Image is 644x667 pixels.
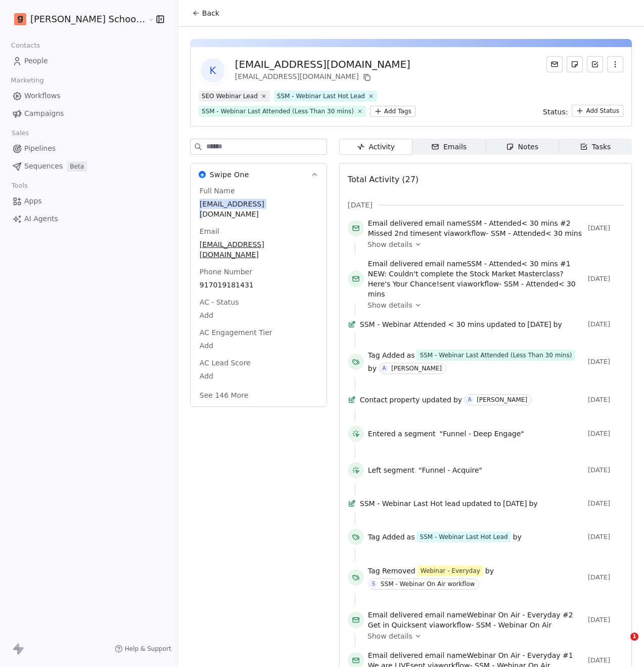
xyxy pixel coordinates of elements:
[513,532,522,542] span: by
[360,498,461,509] span: SSM - Webinar Last Hot lead
[368,218,584,238] span: email name sent via workflow -
[368,566,416,576] span: Tag Removed
[368,363,377,373] span: by
[8,193,169,210] a: Apps
[367,300,412,310] span: Show details
[8,140,169,157] a: Pipelines
[630,633,638,641] span: 1
[491,229,582,237] span: SSM - Attended< 30 mins
[572,105,623,117] button: Add Status
[235,57,410,71] div: [EMAIL_ADDRESS][DOMAIN_NAME]
[372,580,375,588] div: S
[381,580,475,588] div: SSM - Webinar On Air workflow
[506,142,538,152] div: Notes
[198,327,274,338] span: AC Engagement Tier
[580,142,611,152] div: Tasks
[202,8,219,18] span: Back
[348,175,419,184] span: Total Activity (27)
[368,610,584,630] span: email name sent via workflow -
[368,260,571,288] span: SSM - Attended< 30 mins #1 NEW: Couldn't complete the Stock Market Masterclass? Here's Your Chance!
[407,350,415,360] span: as
[543,107,568,117] span: Status:
[24,214,58,224] span: AI Agents
[200,280,317,290] span: 917019181431
[24,91,61,101] span: Workflows
[200,239,317,260] span: [EMAIL_ADDRESS][DOMAIN_NAME]
[453,395,462,405] span: by
[588,396,623,404] span: [DATE]
[477,396,527,403] div: [PERSON_NAME]
[368,350,405,360] span: Tag Added
[8,211,169,227] a: AI Agents
[407,532,415,542] span: as
[200,371,317,381] span: Add
[370,106,416,117] button: Add Tags
[198,186,237,196] span: Full Name
[24,108,64,119] span: Campaigns
[391,365,442,372] div: [PERSON_NAME]
[468,396,472,404] div: A
[440,429,524,439] span: "Funnel - Deep Engage"
[383,364,386,372] div: A
[389,395,451,405] span: property updated
[8,88,169,104] a: Workflows
[198,226,221,236] span: Email
[125,645,171,653] span: Help & Support
[115,645,171,653] a: Help & Support
[200,341,317,351] span: Add
[30,13,146,26] span: [PERSON_NAME] School of Finance LLP
[527,319,551,329] span: [DATE]
[588,358,623,366] span: [DATE]
[201,58,225,82] span: k
[24,56,48,66] span: People
[198,267,254,277] span: Phone Number
[277,92,365,101] div: SSM - Webinar Last Hot Lead
[588,275,623,283] span: [DATE]
[200,310,317,320] span: Add
[24,196,42,206] span: Apps
[419,465,482,475] span: "Funnel - Acquire"
[210,170,249,180] span: Swipe One
[191,186,327,406] div: Swipe OneSwipe One
[186,4,225,22] button: Back
[588,224,623,232] span: [DATE]
[588,466,623,474] span: [DATE]
[588,656,623,664] span: [DATE]
[588,320,623,328] span: [DATE]
[368,259,584,299] span: email name sent via workflow -
[7,73,48,88] span: Marketing
[191,163,327,186] button: Swipe OneSwipe One
[554,319,562,329] span: by
[487,319,526,329] span: updated to
[24,161,63,172] span: Sequences
[235,71,410,84] div: [EMAIL_ADDRESS][DOMAIN_NAME]
[368,611,423,619] span: Email delivered
[368,532,405,542] span: Tag Added
[194,386,254,404] button: See 146 More
[368,219,571,237] span: SSM - Attended< 30 mins #2 Missed 2nd time
[348,200,373,210] span: [DATE]
[431,142,467,152] div: Emails
[368,429,436,439] span: Entered a segment
[503,498,527,509] span: [DATE]
[367,300,616,310] a: Show details
[421,566,480,575] div: Webinar - Everyday
[442,569,644,640] iframe: Intercom notifications message
[360,319,485,329] span: SSM - Webinar Attended < 30 mins
[67,161,87,172] span: Beta
[367,239,616,249] a: Show details
[367,239,412,249] span: Show details
[24,143,56,154] span: Pipelines
[198,297,241,307] span: AC - Status
[200,199,317,219] span: [EMAIL_ADDRESS][DOMAIN_NAME]
[8,53,169,69] a: People
[7,178,32,193] span: Tools
[367,631,412,641] span: Show details
[588,499,623,508] span: [DATE]
[7,126,33,141] span: Sales
[588,533,623,541] span: [DATE]
[420,532,508,541] div: SSM - Webinar Last Hot Lead
[368,260,423,268] span: Email delivered
[8,158,169,175] a: SequencesBeta
[199,171,206,178] img: Swipe One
